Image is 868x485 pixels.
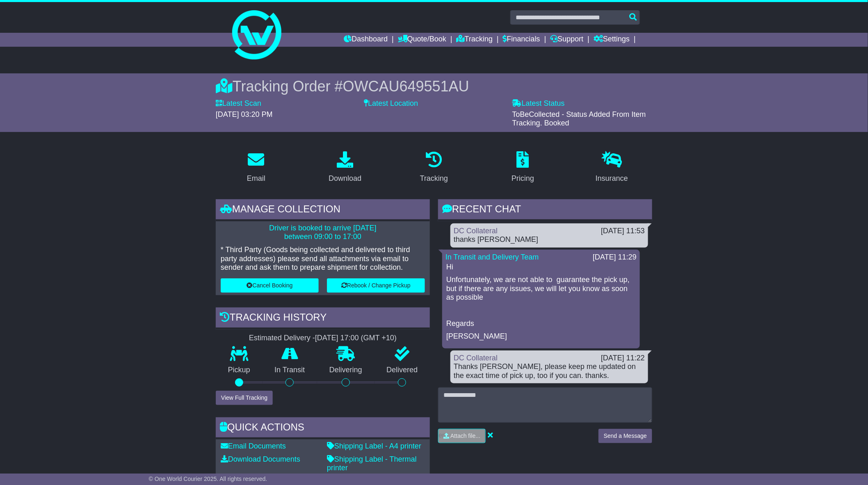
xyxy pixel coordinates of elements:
[454,235,645,244] div: thanks [PERSON_NAME]
[315,334,397,343] div: [DATE] 17:00 (GMT +10)
[327,442,421,450] a: Shipping Label - A4 printer
[263,366,318,375] p: In Transit
[420,173,448,184] div: Tracking
[221,224,425,241] p: Driver is booked to arrive [DATE] between 09:00 to 17:00
[216,307,430,330] div: Tracking history
[594,33,630,47] a: Settings
[446,263,636,272] p: Hi
[454,362,645,380] div: Thanks [PERSON_NAME], please keep me updated on the exact time of pick up, too if you can. thanks.
[323,148,367,187] a: Download
[317,366,375,375] p: Delivering
[221,455,300,463] a: Download Documents
[457,33,493,47] a: Tracking
[506,148,539,187] a: Pricing
[512,99,565,108] label: Latest Status
[512,173,534,184] div: Pricing
[375,366,430,375] p: Delivered
[216,77,652,95] div: Tracking Order #
[590,148,633,187] a: Insurance
[343,78,469,95] span: OWCAU649551AU
[550,33,584,47] a: Support
[327,455,417,472] a: Shipping Label - Thermal printer
[454,227,498,235] a: DC Collateral
[503,33,540,47] a: Financials
[216,110,273,118] span: [DATE] 03:20 PM
[512,110,646,128] span: ToBeCollected - Status Added From Item Tracking. Booked
[446,332,636,341] p: [PERSON_NAME]
[601,227,645,236] div: [DATE] 11:53
[216,199,430,221] div: Manage collection
[221,246,425,272] p: * Third Party (Goods being collected and delivered to third party addresses) please send all atta...
[415,148,453,187] a: Tracking
[593,253,637,262] div: [DATE] 11:29
[242,148,271,187] a: Email
[216,417,430,439] div: Quick Actions
[596,173,628,184] div: Insurance
[364,99,418,108] label: Latest Location
[216,334,430,343] div: Estimated Delivery -
[598,429,652,443] button: Send a Message
[601,354,645,363] div: [DATE] 11:22
[446,319,636,328] p: Regards
[446,276,636,302] p: Unfortunately, we are not able to guarantee the pick up, but if there are any issues, we will let...
[454,354,498,362] a: DC Collateral
[445,253,539,261] a: In Transit and Delivery Team
[398,33,446,47] a: Quote/Book
[221,442,286,450] a: Email Documents
[344,33,388,47] a: Dashboard
[329,173,361,184] div: Download
[216,99,261,108] label: Latest Scan
[247,173,265,184] div: Email
[221,278,319,293] button: Cancel Booking
[216,366,263,375] p: Pickup
[327,278,425,293] button: Rebook / Change Pickup
[216,391,273,405] button: View Full Tracking
[438,199,652,221] div: RECENT CHAT
[149,476,267,482] span: © One World Courier 2025. All rights reserved.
